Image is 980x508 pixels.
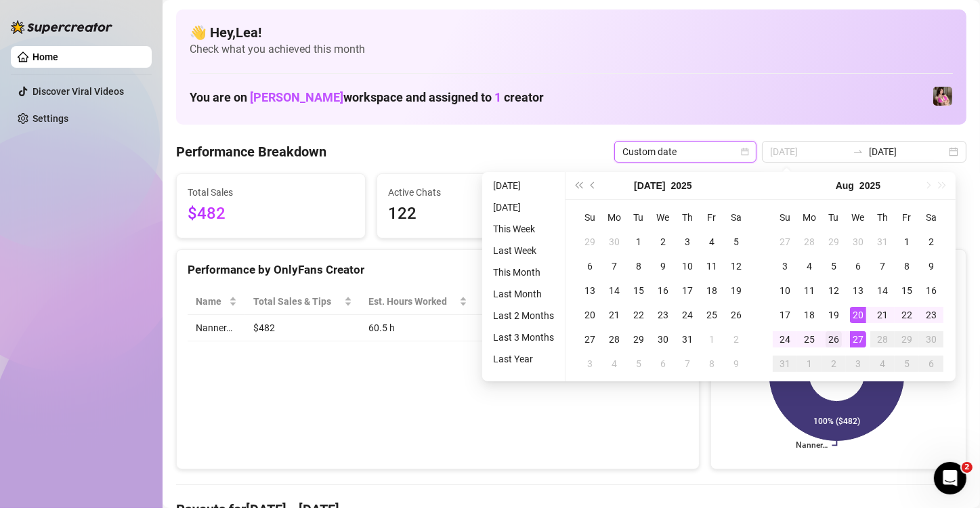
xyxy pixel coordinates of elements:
[773,205,797,230] th: Su
[923,356,939,372] div: 6
[582,258,598,274] div: 6
[836,172,854,199] button: Choose a month
[822,230,846,254] td: 2025-07-29
[846,327,870,352] td: 2025-08-27
[582,356,598,372] div: 3
[850,234,866,250] div: 30
[602,352,626,376] td: 2025-08-04
[773,254,797,278] td: 2025-08-03
[773,278,797,303] td: 2025-08-10
[655,331,671,347] div: 30
[700,230,724,254] td: 2025-07-04
[773,230,797,254] td: 2025-07-27
[196,294,226,309] span: Name
[626,303,651,327] td: 2025-07-22
[869,144,946,159] input: End date
[488,242,559,259] li: Last Week
[602,254,626,278] td: 2025-07-07
[846,278,870,303] td: 2025-08-13
[33,86,124,97] a: Discover Viral Videos
[895,303,919,327] td: 2025-08-22
[488,308,559,324] li: Last 2 Months
[846,230,870,254] td: 2025-07-30
[679,258,696,274] div: 10
[602,205,626,230] th: Mo
[631,307,647,323] div: 22
[704,234,720,250] div: 4
[846,352,870,376] td: 2025-09-03
[874,356,891,372] div: 4
[822,352,846,376] td: 2025-09-02
[606,258,622,274] div: 7
[773,352,797,376] td: 2025-08-31
[801,307,817,323] div: 18
[846,303,870,327] td: 2025-08-20
[826,331,842,347] div: 26
[724,254,748,278] td: 2025-07-12
[797,327,822,352] td: 2025-08-25
[919,205,943,230] th: Sa
[846,205,870,230] th: We
[899,307,915,323] div: 22
[870,254,895,278] td: 2025-08-07
[826,234,842,250] div: 29
[704,258,720,274] div: 11
[578,327,602,352] td: 2025-07-27
[728,234,744,250] div: 5
[874,258,891,274] div: 7
[923,234,939,250] div: 2
[934,462,966,494] iframe: Intercom live chat
[923,258,939,274] div: 9
[741,148,749,156] span: calendar
[770,144,847,159] input: Start date
[655,307,671,323] div: 23
[578,230,602,254] td: 2025-06-29
[777,331,793,347] div: 24
[822,303,846,327] td: 2025-08-19
[923,282,939,299] div: 16
[724,230,748,254] td: 2025-07-05
[919,327,943,352] td: 2025-08-30
[651,230,675,254] td: 2025-07-02
[700,327,724,352] td: 2025-08-01
[586,172,601,199] button: Previous month (PageUp)
[826,282,842,299] div: 12
[850,282,866,299] div: 13
[651,327,675,352] td: 2025-07-30
[777,234,793,250] div: 27
[188,185,354,200] span: Total Sales
[631,282,647,299] div: 15
[631,331,647,347] div: 29
[700,352,724,376] td: 2025-08-08
[728,331,744,347] div: 2
[388,185,555,200] span: Active Chats
[675,230,700,254] td: 2025-07-03
[874,282,891,299] div: 14
[582,331,598,347] div: 27
[850,331,866,347] div: 27
[919,278,943,303] td: 2025-08-16
[895,278,919,303] td: 2025-08-15
[475,315,563,341] td: $7.97
[651,352,675,376] td: 2025-08-06
[582,234,598,250] div: 29
[796,441,828,450] text: Nanner…
[634,172,665,199] button: Choose a month
[777,282,793,299] div: 10
[679,234,696,250] div: 3
[494,90,501,104] span: 1
[870,278,895,303] td: 2025-08-14
[679,307,696,323] div: 24
[846,254,870,278] td: 2025-08-06
[578,303,602,327] td: 2025-07-20
[899,234,915,250] div: 1
[606,282,622,299] div: 14
[253,294,341,309] span: Total Sales & Tips
[578,278,602,303] td: 2025-07-13
[655,356,671,372] div: 6
[622,142,748,162] span: Custom date
[675,327,700,352] td: 2025-07-31
[962,462,973,473] span: 2
[822,205,846,230] th: Tu
[826,356,842,372] div: 2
